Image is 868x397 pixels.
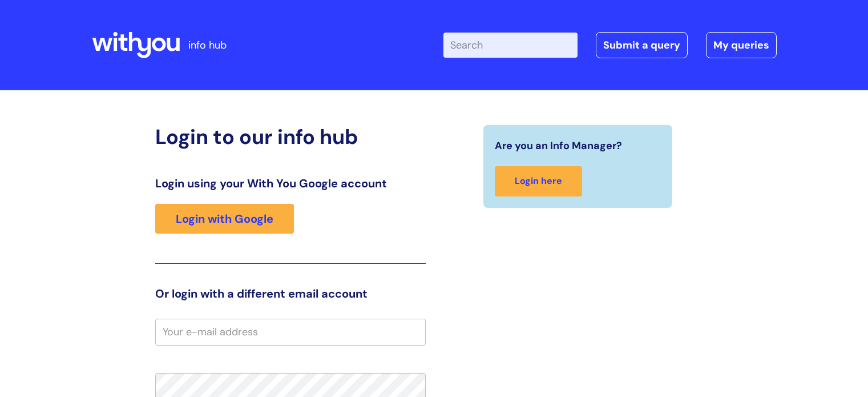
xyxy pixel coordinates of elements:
[155,287,426,300] h3: Or login with a different email account
[495,137,622,155] span: Are you an Info Manager?
[443,33,578,58] input: Search
[596,32,688,58] a: Submit a query
[155,125,426,149] h2: Login to our info hub
[155,319,426,345] input: Your e-mail address
[706,32,777,58] a: My queries
[188,36,227,54] p: info hub
[155,177,426,190] h3: Login using your With You Google account
[495,166,582,197] a: Login here
[155,204,294,234] a: Login with Google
